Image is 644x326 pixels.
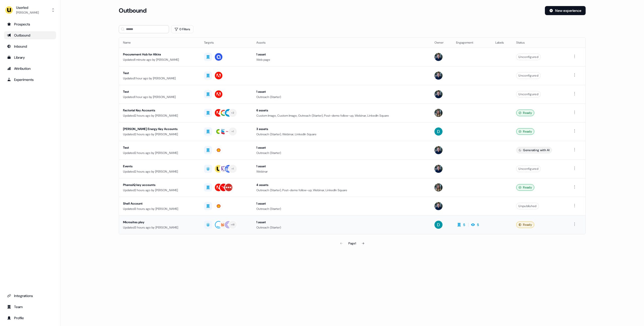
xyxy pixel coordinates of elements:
[4,303,56,311] a: Go to team
[256,206,426,211] div: Outreach (Starter)
[171,25,193,33] button: 0 Filters
[123,71,196,76] div: Test
[7,304,53,309] div: Team
[256,52,426,57] div: 1 asset
[123,188,196,193] div: Updated 2 hours ago by [PERSON_NAME]
[4,314,56,322] a: Go to profile
[123,169,196,174] div: Updated 2 hours ago by [PERSON_NAME]
[7,293,53,298] div: Integrations
[434,221,442,229] img: David
[119,7,146,14] h3: Outbound
[434,183,442,191] img: Charlotte
[256,164,426,169] div: 1 asset
[16,10,39,15] div: [PERSON_NAME]
[256,94,426,100] div: Outreach (Starter)
[545,6,586,15] button: New experience
[4,31,56,39] a: Go to outbound experience
[523,148,549,153] span: Generating with AI
[518,73,538,78] span: Unconfigured
[123,57,196,62] div: Updated 1 minute ago by [PERSON_NAME]
[231,111,234,115] div: + 2
[123,201,196,206] div: Shell Account
[434,202,442,210] img: James
[434,53,442,61] img: James
[123,182,196,187] div: PharosIQ key accounts
[434,127,442,136] img: David
[256,89,426,94] div: 1 asset
[119,38,200,48] th: Name
[123,206,196,211] div: Updated 3 hours ago by [PERSON_NAME]
[518,92,538,97] span: Unconfigured
[256,188,426,193] div: Outreach (Starter), Post-demo follow-up, Webinar, LinkedIn Square
[256,182,426,187] div: 4 assets
[518,204,536,209] span: Unpublished
[512,38,568,48] th: Status
[123,150,196,155] div: Updated 2 hours ago by [PERSON_NAME]
[256,225,426,230] div: Outreach (Starter)
[4,53,56,61] a: Go to templates
[7,33,53,38] div: Outbound
[256,220,426,225] div: 1 asset
[256,150,426,155] div: Outreach (Starter)
[7,77,53,82] div: Experiments
[123,225,196,230] div: Updated 3 hours ago by [PERSON_NAME]
[4,4,56,16] button: Userled[PERSON_NAME]
[523,110,532,115] span: Ready
[256,169,426,174] div: Webinar
[123,108,196,113] div: Factorial Key Accounts
[4,76,56,84] a: Go to experiments
[231,222,235,227] div: + 41
[434,72,442,80] img: James
[123,76,196,81] div: Updated 1 hour ago by [PERSON_NAME]
[7,22,53,27] div: Prospects
[430,38,452,48] th: Owner
[123,126,196,132] div: [PERSON_NAME] Energy Key Accounts
[452,38,491,48] th: Engagement
[256,57,426,62] div: Web page
[477,222,479,227] div: 5
[123,164,196,169] div: Events
[7,55,53,60] div: Library
[123,113,196,118] div: Updated 2 hours ago by [PERSON_NAME]
[256,113,426,118] div: Custom Image, Custom Image, Outreach (Starter), Post-demo follow-up, Webinar, LinkedIn Square
[256,126,426,132] div: 3 assets
[123,132,196,137] div: Updated 2 hours ago by [PERSON_NAME]
[463,222,465,227] div: 5
[256,132,426,137] div: Outreach (Starter), Webinar, LinkedIn Square
[4,292,56,300] a: Go to integrations
[256,201,426,206] div: 1 asset
[123,89,196,94] div: Test
[7,66,53,71] div: Attribution
[256,145,426,150] div: 1 asset
[123,52,196,57] div: Procurement Hub for Alkira
[434,146,442,154] img: James
[348,241,356,246] div: Page 1
[16,5,39,10] div: Userled
[7,44,53,49] div: Inbound
[200,38,252,48] th: Targets
[4,64,56,73] a: Go to attribution
[7,315,53,320] div: Profile
[523,222,532,227] span: Ready
[123,94,196,100] div: Updated 1 hour ago by [PERSON_NAME]
[523,185,532,190] span: Ready
[4,20,56,28] a: Go to prospects
[256,108,426,113] div: 6 assets
[231,167,234,171] div: + 1
[523,129,532,134] span: Ready
[252,38,430,48] th: Assets
[123,220,196,225] div: Microsites play
[434,109,442,117] img: Charlotte
[434,90,442,98] img: James
[434,165,442,173] img: James
[231,129,234,134] div: + 1
[4,42,56,50] a: Go to Inbound
[123,145,196,150] div: Test
[491,38,512,48] th: Labels
[518,166,538,171] span: Unconfigured
[518,54,538,59] span: Unconfigured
